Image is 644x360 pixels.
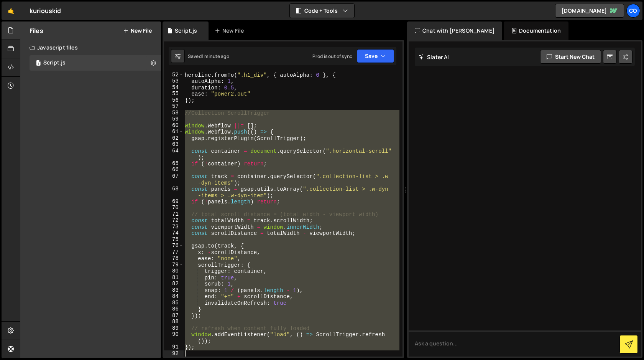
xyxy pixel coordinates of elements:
div: 73 [164,224,184,230]
div: 77 [164,249,184,256]
div: 69 [164,198,184,205]
div: 86 [164,306,184,312]
button: Code + Tools [290,4,354,18]
div: 75 [164,236,184,243]
div: 63 [164,141,184,148]
div: 78 [164,255,184,262]
div: 56 [164,97,184,104]
div: New File [215,27,247,35]
div: 89 [164,325,184,332]
div: 91 [164,344,184,350]
div: 62 [164,135,184,142]
button: Start new chat [540,50,601,64]
div: Chat with [PERSON_NAME] [407,21,502,40]
div: 71 [164,211,184,218]
div: kuriouskid [30,6,61,15]
div: 52 [164,72,184,78]
div: Javascript files [20,40,161,55]
div: Script.js [175,27,197,35]
div: 57 [164,103,184,110]
div: 88 [164,319,184,325]
div: 81 [164,274,184,281]
div: Script.js [43,59,66,66]
div: 79 [164,262,184,268]
div: 59 [164,116,184,122]
div: 72 [164,217,184,224]
div: 54 [164,84,184,91]
div: 55 [164,91,184,97]
a: Co [626,4,640,18]
div: 16633/45317.js [30,55,161,71]
button: Save [357,49,394,63]
div: 76 [164,243,184,249]
div: Prod is out of sync [312,53,352,59]
span: 1 [36,61,41,67]
div: 64 [164,148,184,160]
div: 90 [164,331,184,344]
div: 60 [164,122,184,129]
h2: Slater AI [419,53,449,61]
div: 70 [164,205,184,211]
div: 68 [164,186,184,198]
div: Saved [188,53,229,59]
div: 83 [164,287,184,294]
div: 61 [164,129,184,135]
div: 1 minute ago [202,53,229,59]
a: [DOMAIN_NAME] [555,4,624,18]
h2: Files [30,26,43,35]
button: New File [123,28,152,34]
div: Documentation [504,21,568,40]
div: 84 [164,293,184,300]
div: 53 [164,78,184,84]
div: 58 [164,110,184,116]
div: 92 [164,350,184,357]
div: 85 [164,300,184,306]
div: 67 [164,173,184,186]
div: 74 [164,230,184,236]
a: 🤙 [2,2,20,20]
div: 66 [164,167,184,173]
div: 65 [164,160,184,167]
div: 80 [164,268,184,274]
div: 82 [164,281,184,287]
div: 87 [164,312,184,319]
